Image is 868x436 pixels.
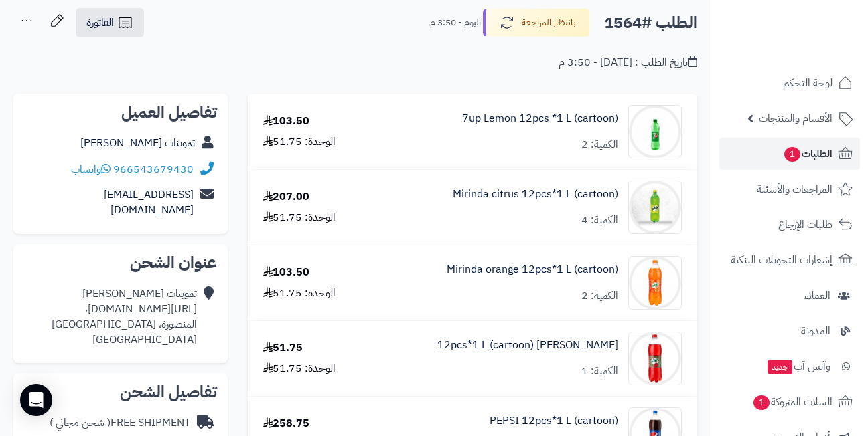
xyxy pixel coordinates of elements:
div: 103.50 [263,114,309,129]
div: الكمية: 2 [581,137,618,152]
a: تموينات [PERSON_NAME] [80,135,195,151]
span: إشعارات التحويلات البنكية [731,251,833,269]
div: 103.50 [263,265,309,280]
div: الوحدة: 51.75 [263,361,336,376]
span: وآتس آب [766,357,830,376]
a: الطلبات1 [719,138,860,170]
span: السلات المتروكة [752,393,833,411]
span: جديد [768,360,792,374]
a: العملاء [719,280,860,312]
span: لوحة التحكم [783,74,833,92]
small: اليوم - 3:50 م [430,16,481,29]
span: الأقسام والمنتجات [759,109,833,128]
img: logo-2.png [777,10,855,38]
span: المراجعات والأسئلة [757,180,833,199]
h2: عنوان الشحن [24,255,217,271]
div: الكمية: 1 [581,364,618,379]
a: Mirinda orange 12pcs*1 L (cartoon) [447,262,618,278]
a: واتساب [71,161,111,177]
h2: تفاصيل العميل [24,104,217,120]
button: بانتظار المراجعة [483,9,590,37]
span: 1 [784,146,801,162]
div: تموينات [PERSON_NAME] [URL][DOMAIN_NAME]، المنصورة، [GEOGRAPHIC_DATA] [GEOGRAPHIC_DATA] [52,286,197,347]
div: الوحدة: 51.75 [263,286,336,301]
span: ( شحن مجاني ) [50,415,111,431]
span: الفاتورة [86,15,114,31]
a: وآتس آبجديد [719,350,860,383]
span: طلبات الإرجاع [778,215,833,234]
div: 51.75 [263,340,303,356]
div: الوحدة: 51.75 [263,134,336,150]
span: العملاء [804,286,830,305]
a: طلبات الإرجاع [719,209,860,241]
h2: تفاصيل الشحن [24,384,217,400]
a: [PERSON_NAME] 12pcs*1 L (cartoon) [437,338,618,353]
div: FREE SHIPMENT [50,415,190,431]
a: المدونة [719,315,860,347]
a: إشعارات التحويلات البنكية [719,244,860,276]
div: 207.00 [263,189,309,205]
div: Open Intercom Messenger [20,384,52,416]
a: PEPSI 12pcs*1 L (cartoon) [490,413,618,429]
a: السلات المتروكة1 [719,386,860,418]
h2: الطلب #1564 [604,9,697,37]
span: المدونة [801,322,830,340]
img: 1747576154-71HSOaQoWcL._AC_SL1500-90x90.jpg [629,332,681,385]
div: الوحدة: 51.75 [263,210,336,225]
a: لوحة التحكم [719,67,860,99]
div: تاريخ الطلب : [DATE] - 3:50 م [559,55,697,70]
img: 1747566256-XP8G23evkchGmxKUr8YaGb2gsq2hZno4-90x90.jpg [629,181,681,234]
img: 1747540828-789ab214-413e-4ccd-b32f-1699f0bc-90x90.jpg [629,105,681,158]
span: الطلبات [783,144,833,163]
a: 966543679430 [113,161,194,177]
a: Mirinda citrus 12pcs*1 L (cartoon) [453,187,618,202]
div: الكمية: 2 [581,288,618,304]
div: 258.75 [263,416,309,431]
img: 1747574948-012000802850_1-90x90.jpg [629,256,681,310]
a: 7up Lemon 12pcs *1 L (cartoon) [462,111,618,126]
a: [EMAIL_ADDRESS][DOMAIN_NAME] [104,187,194,218]
a: المراجعات والأسئلة [719,173,860,205]
span: 1 [753,395,770,411]
div: الكمية: 4 [581,213,618,228]
a: الفاتورة [76,8,144,37]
